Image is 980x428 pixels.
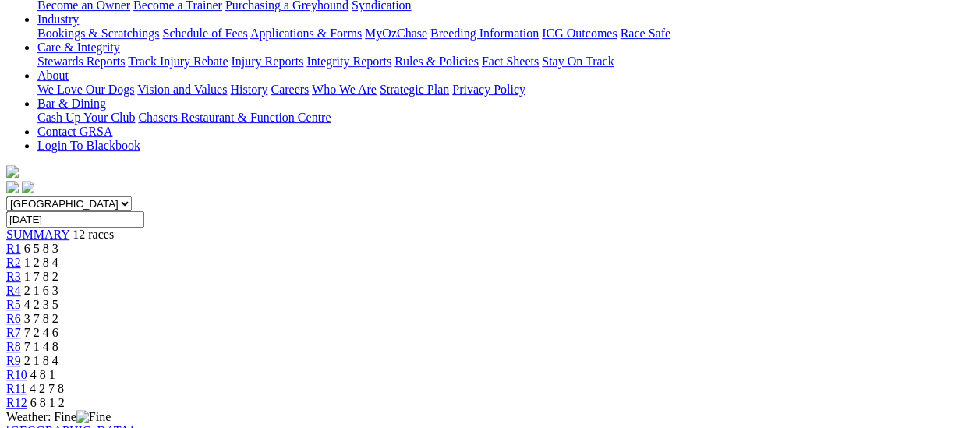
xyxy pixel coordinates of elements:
[6,326,21,339] a: R7
[430,27,539,40] a: Breeding Information
[6,181,19,193] img: facebook.svg
[6,368,27,381] a: R10
[37,111,974,125] div: Bar & Dining
[6,312,21,325] a: R6
[542,27,617,40] a: ICG Outcomes
[6,211,144,228] input: Select date
[6,396,27,409] a: R12
[6,298,21,311] a: R5
[24,298,58,311] span: 4 2 3 5
[73,228,114,241] span: 12 races
[6,382,27,395] a: R11
[24,270,58,283] span: 1 7 8 2
[6,410,111,423] span: Weather: Fine
[30,382,64,395] span: 4 2 7 8
[37,55,974,69] div: Care & Integrity
[37,125,112,138] a: Contact GRSA
[162,27,247,40] a: Schedule of Fees
[37,139,140,152] a: Login To Blackbook
[394,55,479,68] a: Rules & Policies
[24,340,58,353] span: 7 1 4 8
[620,27,670,40] a: Race Safe
[24,256,58,269] span: 1 2 8 4
[365,27,427,40] a: MyOzChase
[6,270,21,283] a: R3
[37,83,134,96] a: We Love Our Dogs
[452,83,525,96] a: Privacy Policy
[22,181,34,193] img: twitter.svg
[250,27,362,40] a: Applications & Forms
[6,340,21,353] a: R8
[37,97,106,110] a: Bar & Dining
[30,368,55,381] span: 4 8 1
[6,228,69,241] a: SUMMARY
[37,12,79,26] a: Industry
[6,242,21,255] a: R1
[24,354,58,367] span: 2 1 8 4
[37,83,974,97] div: About
[24,326,58,339] span: 7 2 4 6
[306,55,391,68] a: Integrity Reports
[128,55,228,68] a: Track Injury Rebate
[231,55,303,68] a: Injury Reports
[380,83,449,96] a: Strategic Plan
[37,27,974,41] div: Industry
[37,41,120,54] a: Care & Integrity
[37,55,125,68] a: Stewards Reports
[24,242,58,255] span: 6 5 8 3
[6,256,21,269] a: R2
[230,83,267,96] a: History
[37,69,69,82] a: About
[6,284,21,297] a: R4
[137,83,227,96] a: Vision and Values
[24,312,58,325] span: 3 7 8 2
[37,27,159,40] a: Bookings & Scratchings
[271,83,309,96] a: Careers
[6,354,21,367] a: R9
[312,83,377,96] a: Who We Are
[542,55,614,68] a: Stay On Track
[30,396,65,409] span: 6 8 1 2
[24,284,58,297] span: 2 1 6 3
[482,55,539,68] a: Fact Sheets
[138,111,331,124] a: Chasers Restaurant & Function Centre
[6,165,19,178] img: logo-grsa-white.png
[76,410,111,424] img: Fine
[37,111,135,124] a: Cash Up Your Club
